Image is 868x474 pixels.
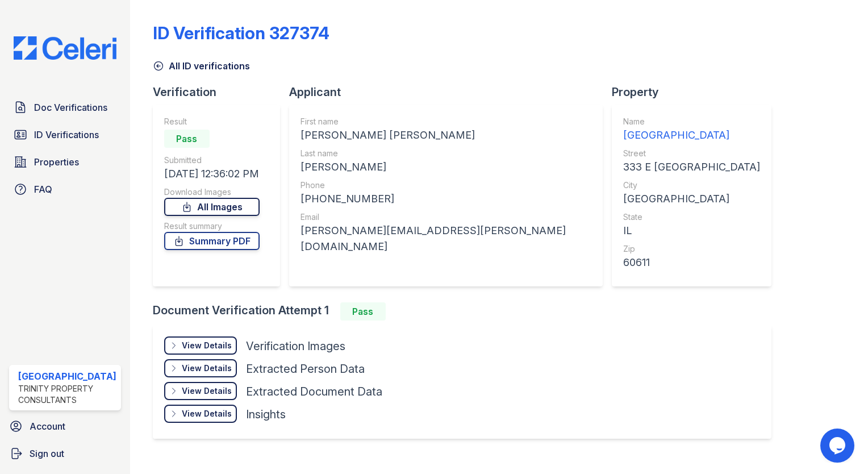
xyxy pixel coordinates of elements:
[182,408,232,419] div: View Details
[30,447,64,460] span: Sign out
[623,191,760,207] div: [GEOGRAPHIC_DATA]
[246,338,345,354] div: Verification Images
[623,127,760,143] div: [GEOGRAPHIC_DATA]
[9,123,121,146] a: ID Verifications
[246,384,382,400] div: Extracted Document Data
[301,127,591,143] div: [PERSON_NAME] [PERSON_NAME]
[18,369,116,383] div: [GEOGRAPHIC_DATA]
[623,243,760,255] div: Zip
[5,442,126,465] a: Sign out
[301,159,591,175] div: [PERSON_NAME]
[612,84,781,100] div: Property
[246,406,286,422] div: Insights
[5,415,126,438] a: Account
[820,429,857,463] iframe: chat widget
[301,191,591,207] div: [PHONE_NUMBER]
[301,116,591,127] div: First name
[623,255,760,271] div: 60611
[182,340,232,351] div: View Details
[182,385,232,397] div: View Details
[164,221,260,232] div: Result summary
[623,116,760,143] a: Name [GEOGRAPHIC_DATA]
[34,128,99,142] span: ID Verifications
[9,178,121,201] a: FAQ
[153,84,289,100] div: Verification
[301,223,591,255] div: [PERSON_NAME][EMAIL_ADDRESS][PERSON_NAME][DOMAIN_NAME]
[34,101,107,114] span: Doc Verifications
[18,383,116,406] div: Trinity Property Consultants
[153,59,250,73] a: All ID verifications
[9,96,121,119] a: Doc Verifications
[246,361,365,377] div: Extracted Person Data
[164,155,260,166] div: Submitted
[289,84,612,100] div: Applicant
[301,180,591,191] div: Phone
[164,130,210,148] div: Pass
[164,166,260,182] div: [DATE] 12:36:02 PM
[34,182,52,196] span: FAQ
[5,36,126,60] img: CE_Logo_Blue-a8612792a0a2168367f1c8372b55b34899dd931a85d93a1a3d3e32e68fde9ad4.png
[623,211,760,223] div: State
[34,155,79,169] span: Properties
[164,232,260,250] a: Summary PDF
[301,211,591,223] div: Email
[164,116,260,127] div: Result
[182,363,232,374] div: View Details
[623,148,760,159] div: Street
[164,198,260,216] a: All Images
[623,180,760,191] div: City
[623,159,760,175] div: 333 E [GEOGRAPHIC_DATA]
[301,148,591,159] div: Last name
[153,302,781,321] div: Document Verification Attempt 1
[30,419,65,433] span: Account
[623,223,760,239] div: IL
[164,186,260,198] div: Download Images
[9,151,121,173] a: Properties
[623,116,760,127] div: Name
[153,23,329,43] div: ID Verification 327374
[340,302,386,321] div: Pass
